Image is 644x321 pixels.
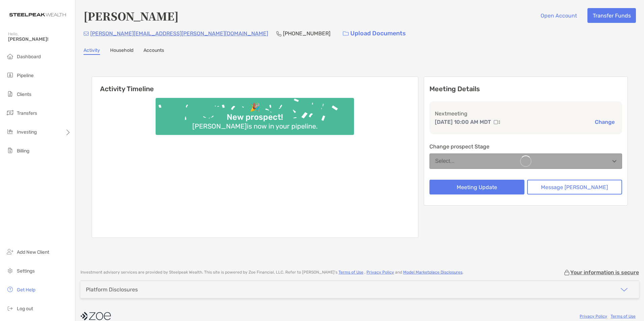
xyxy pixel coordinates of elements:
div: Platform Disclosures [86,286,138,293]
img: investing icon [6,128,14,136]
a: Upload Documents [339,26,410,41]
span: Settings [17,268,35,274]
img: Phone Icon [276,31,282,36]
span: Pipeline [17,73,34,78]
button: Change [593,118,617,126]
img: button icon [343,31,349,36]
a: Household [110,47,133,55]
a: Activity [84,47,100,55]
a: Privacy Policy [580,314,607,319]
p: Your information is secure [570,269,639,276]
img: logout icon [6,304,14,312]
span: [PERSON_NAME]! [8,36,71,42]
span: Dashboard [17,54,41,60]
p: Change prospect Stage [429,142,622,151]
div: [PERSON_NAME] is now in your pipeline. [190,122,320,130]
span: Log out [17,306,33,312]
img: settings icon [6,266,14,275]
h6: Activity Timeline [92,77,418,93]
img: icon arrow [620,286,628,294]
a: Model Marketplace Disclosures [403,270,462,275]
span: Investing [17,129,37,135]
p: [PERSON_NAME][EMAIL_ADDRESS][PERSON_NAME][DOMAIN_NAME] [90,29,268,38]
img: Email Icon [84,32,89,36]
div: New prospect! [224,112,286,122]
p: [PHONE_NUMBER] [283,29,330,38]
a: Terms of Use [611,314,636,319]
p: Investment advisory services are provided by Steelpeak Wealth . This site is powered by Zoe Finan... [80,270,463,275]
span: Add New Client [17,249,49,255]
p: Next meeting [435,109,617,118]
p: [DATE] 10:00 AM MDT [435,118,491,126]
button: Meeting Update [429,180,524,194]
img: transfers icon [6,109,14,117]
span: Billing [17,148,29,154]
img: get-help icon [6,285,14,293]
img: pipeline icon [6,71,14,79]
img: clients icon [6,90,14,98]
img: dashboard icon [6,52,14,60]
span: Clients [17,92,31,97]
button: Message [PERSON_NAME] [527,180,622,194]
div: 🎉 [247,103,263,112]
img: Zoe Logo [8,3,67,27]
a: Terms of Use [339,270,363,275]
a: Privacy Policy [366,270,394,275]
h4: [PERSON_NAME] [84,8,179,24]
span: Transfers [17,110,37,116]
a: Accounts [143,47,164,55]
span: Get Help [17,287,35,293]
img: communication type [494,119,500,125]
img: add_new_client icon [6,248,14,256]
img: billing icon [6,146,14,154]
button: Open Account [535,8,582,23]
button: Transfer Funds [587,8,636,23]
p: Meeting Details [429,85,622,93]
